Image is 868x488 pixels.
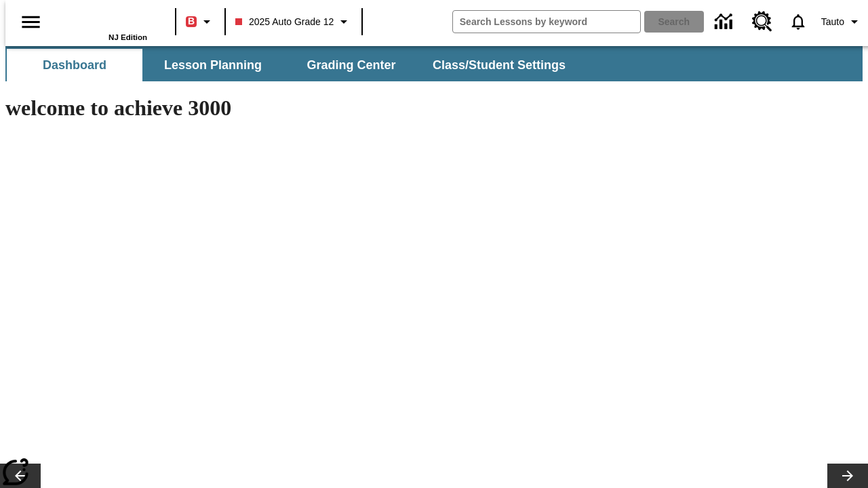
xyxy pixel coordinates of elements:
[188,13,195,30] span: B
[145,49,281,81] button: Lesson Planning
[108,33,147,41] span: NJ Edition
[7,49,142,81] button: Dashboard
[235,15,334,29] span: 2025 Auto Grade 12
[43,58,106,73] span: Dashboard
[5,96,591,121] h1: welcome to achieve 3000
[816,9,868,34] button: Profile/Settings
[283,49,419,81] button: Grading Center
[707,3,744,41] a: Data Center
[422,49,576,81] button: Class/Student Settings
[744,3,781,40] a: Resource Center, Will open in new tab
[827,464,868,488] button: Lesson carousel, Next
[821,15,844,29] span: Tauto
[433,58,566,73] span: Class/Student Settings
[59,5,147,41] div: Home
[180,9,220,34] button: Boost Class color is red. Change class color
[11,2,51,42] button: Open side menu
[164,58,262,73] span: Lesson Planning
[5,49,578,81] div: SubNavbar
[453,11,640,33] input: search field
[59,6,147,33] a: Home
[230,9,357,34] button: Class: 2025 Auto Grade 12, Select your class
[5,46,863,81] div: SubNavbar
[781,4,816,39] a: Notifications
[307,58,395,73] span: Grading Center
